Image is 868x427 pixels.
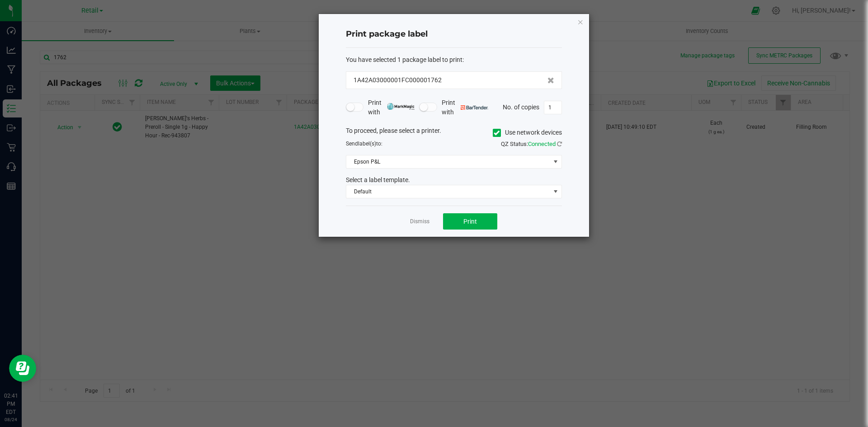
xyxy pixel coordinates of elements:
[410,218,429,225] a: Dismiss
[354,75,442,85] span: 1A42A03000001FC000001762
[346,56,462,63] span: You have selected 1 package label to print
[387,103,415,110] img: mark_magic_cybra.png
[346,28,562,40] h4: Print package label
[346,55,562,65] div: :
[463,218,477,225] span: Print
[368,98,415,117] span: Print with
[501,141,562,147] span: QZ Status:
[339,126,569,140] div: To proceed, please select a printer.
[528,141,556,147] span: Connected
[346,155,550,168] span: Epson P&L
[346,141,382,147] span: Send to:
[442,98,488,117] span: Print with
[443,213,497,230] button: Print
[461,105,488,110] img: bartender.png
[346,185,550,198] span: Default
[503,103,539,110] span: No. of copies
[339,175,569,185] div: Select a label template.
[493,128,562,137] label: Use network devices
[358,141,376,147] span: label(s)
[9,355,36,382] iframe: Resource center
